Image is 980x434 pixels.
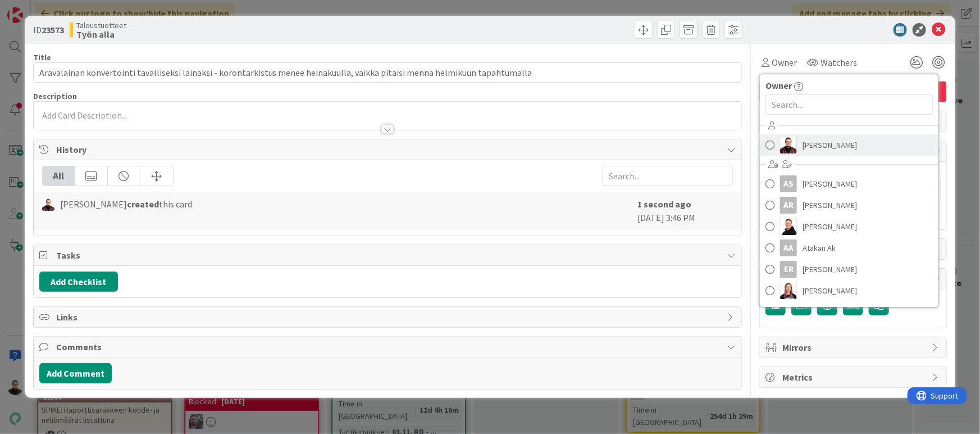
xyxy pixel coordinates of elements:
[603,166,733,186] input: Search...
[760,280,938,301] a: HP[PERSON_NAME]
[780,261,797,278] div: ER
[803,239,836,256] span: Atakan Ak
[39,363,112,383] button: Add Comment
[780,197,797,214] div: AR
[760,173,938,195] a: AS[PERSON_NAME]
[760,134,938,156] a: AA[PERSON_NAME]
[803,282,857,299] span: [PERSON_NAME]
[637,197,733,224] div: [DATE] 3:46 PM
[803,137,857,153] span: [PERSON_NAME]
[760,216,938,237] a: AN[PERSON_NAME]
[782,341,926,354] span: Mirrors
[803,175,857,192] span: [PERSON_NAME]
[56,143,722,156] span: History
[637,198,691,210] b: 1 second ago
[56,310,722,324] span: Links
[56,340,722,354] span: Comments
[780,239,797,256] div: AA
[33,52,51,62] label: Title
[821,56,857,69] span: Watchers
[765,79,792,92] span: Owner
[780,137,797,153] img: AA
[42,24,64,35] b: 23573
[42,198,54,211] img: AA
[39,272,118,292] button: Add Checklist
[780,175,797,192] div: AS
[760,195,938,216] a: AR[PERSON_NAME]
[803,218,857,235] span: [PERSON_NAME]
[60,197,192,211] span: [PERSON_NAME] this card
[43,166,75,186] div: All
[76,30,126,39] b: Työn alla
[782,370,926,384] span: Metrics
[780,282,797,299] img: HP
[127,198,159,210] b: created
[772,56,797,69] span: Owner
[56,248,722,262] span: Tasks
[760,259,938,280] a: ER[PERSON_NAME]
[33,23,64,37] span: ID
[803,197,857,214] span: [PERSON_NAME]
[76,21,126,30] span: Taloustuotteet
[24,2,51,15] span: Support
[33,91,77,101] span: Description
[33,62,742,83] input: type card name here...
[765,94,933,115] input: Search...
[803,261,857,278] span: [PERSON_NAME]
[760,301,938,323] a: JH[PERSON_NAME]
[760,237,938,259] a: AAAtakan Ak
[780,218,797,235] img: AN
